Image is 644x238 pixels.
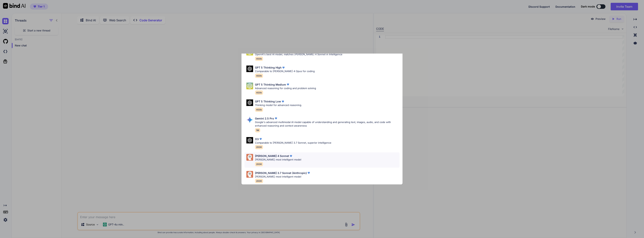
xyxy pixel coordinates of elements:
span: 400k [255,74,263,78]
p: [PERSON_NAME] 3.7 Sonnet (Anthropic) [255,171,307,175]
img: premium [282,66,285,69]
p: GPT 5 Thinking Medium [255,83,286,87]
img: Pick Models [246,154,253,161]
p: Comparable to [PERSON_NAME] 4 Opus for coding [255,69,315,73]
img: Pick Models [246,116,253,123]
img: premium [281,100,285,103]
span: 400k [255,57,263,61]
img: premium [286,83,290,86]
p: Advanced reasoning for coding and problem solving [255,87,316,90]
img: premium [274,116,278,120]
img: Pick Models [246,171,253,178]
p: [PERSON_NAME] 4 Sonnet [255,154,289,158]
p: O3 [255,137,259,141]
p: Google's advanced multimodal AI model capable of understanding and generating text, images, audio... [255,120,400,128]
span: 400k [255,90,263,95]
p: [PERSON_NAME] most intelligent model [255,175,311,179]
span: 1M [255,128,260,132]
p: Thinking model for advanced reasoning. [255,103,302,107]
p: GPT 5 Thinking High [255,66,282,69]
span: 400k [255,107,263,112]
img: premium [289,154,293,158]
img: premium [307,171,311,175]
p: Comparable to [PERSON_NAME] 3.7 Sonnet, superior intelligence [255,141,331,145]
p: [PERSON_NAME] most intelligent model [255,158,301,162]
img: Pick Models [246,137,253,144]
p: GPT 5 Thinking Low [255,99,281,103]
span: 200K [255,145,263,149]
img: Pick Models [246,83,253,89]
img: premium [259,137,262,141]
img: Pick Models [246,99,253,106]
p: Gemini 2.5 Pro [255,116,274,120]
img: Pick Models [246,66,253,72]
span: 200K [255,179,263,183]
span: 200K [255,162,263,166]
p: OpenAI's best AI model, matches [PERSON_NAME] 4 Sonnet in Intelligence [255,53,342,56]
